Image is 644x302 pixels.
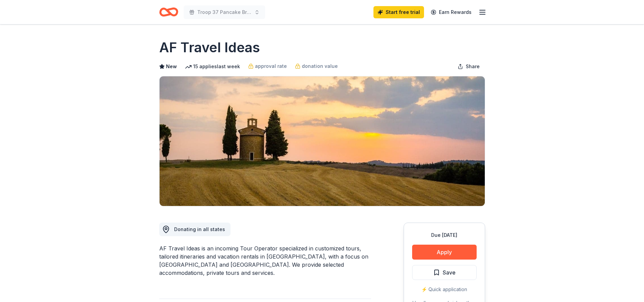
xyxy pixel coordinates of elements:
[174,226,225,232] span: Donating in all states
[373,6,424,18] a: Start free trial
[197,8,252,16] span: Troop 37 Pancake Breakfast 2025
[427,6,476,18] a: Earn Rewards
[295,62,338,70] a: donation value
[184,5,265,19] button: Troop 37 Pancake Breakfast 2025
[412,265,477,280] button: Save
[255,62,287,70] span: approval rate
[159,4,178,20] a: Home
[443,268,456,277] span: Save
[166,62,177,71] span: New
[412,231,477,239] div: Due [DATE]
[302,62,338,70] span: donation value
[159,38,260,57] h1: AF Travel Ideas
[185,62,240,71] div: 15 applies last week
[466,62,480,71] span: Share
[412,245,477,260] button: Apply
[159,244,371,277] div: AF Travel Ideas is an incoming Tour Operator specialized in customized tours, tailored itinerarie...
[248,62,287,70] a: approval rate
[160,76,485,206] img: Image for AF Travel Ideas
[412,285,477,294] div: ⚡️ Quick application
[452,60,485,73] button: Share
